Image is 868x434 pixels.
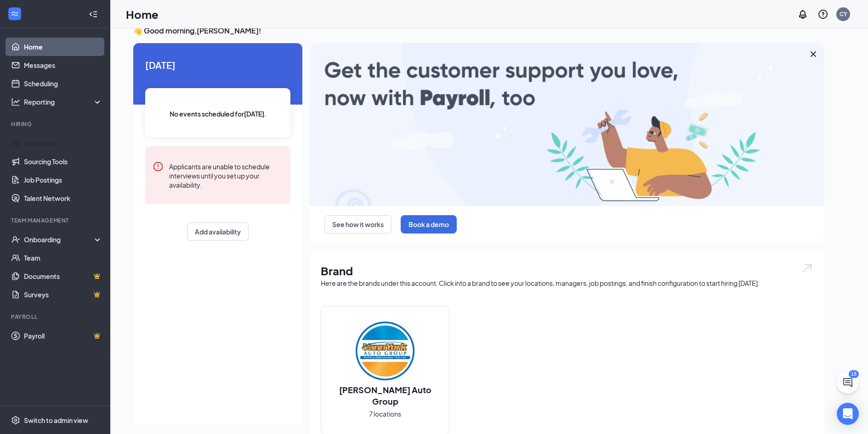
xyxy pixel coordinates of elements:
a: Talent Network [24,189,102,207]
img: Vann York Auto Group [356,322,414,380]
div: Onboarding [24,235,95,244]
button: See how it works [324,215,391,234]
span: No events scheduled for [DATE] . [170,109,267,119]
a: Messages [24,56,102,74]
svg: QuestionInfo [817,9,828,20]
div: Payroll [11,313,101,321]
svg: WorkstreamLogo [10,9,19,18]
a: Job Postings [24,171,102,189]
a: Team [24,249,102,267]
svg: ChatActive [842,377,853,388]
a: Home [24,38,102,56]
button: Add availability [187,223,249,241]
h3: 👋 Good morning, [PERSON_NAME] ! [133,26,824,36]
svg: Analysis [11,97,20,106]
a: DocumentsCrown [24,267,102,285]
a: Sourcing Tools [24,152,102,171]
div: Applicants are unable to schedule interviews until you set up your availability. [169,161,283,189]
img: open.6027fd2a22e1237b5b06.svg [801,263,813,273]
svg: Error [153,161,164,172]
a: SurveysCrown [24,285,102,304]
svg: UserCheck [11,235,20,244]
div: Here are the brands under this account. Click into a brand to see your locations, managers, job p... [321,278,813,288]
svg: Notifications [797,9,808,20]
img: payroll-large.gif [310,43,824,206]
span: [DATE] [145,58,290,72]
h1: Brand [321,263,813,278]
div: Switch to admin view [24,416,88,425]
svg: Settings [11,416,20,425]
div: Open Intercom Messenger [837,403,859,425]
a: Applicants [24,134,102,152]
a: PayrollCrown [24,327,102,345]
div: Reporting [24,97,103,106]
span: 7 locations [369,409,401,419]
h1: Home [126,6,159,22]
svg: Cross [808,49,819,60]
div: CY [840,10,847,18]
div: 15 [849,370,859,378]
div: Team Management [11,217,101,224]
svg: Collapse [89,10,98,19]
div: Hiring [11,120,101,128]
a: Scheduling [24,74,102,93]
button: ChatActive [837,372,859,394]
h2: [PERSON_NAME] Auto Group [321,384,449,407]
button: Book a demo [401,215,457,234]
